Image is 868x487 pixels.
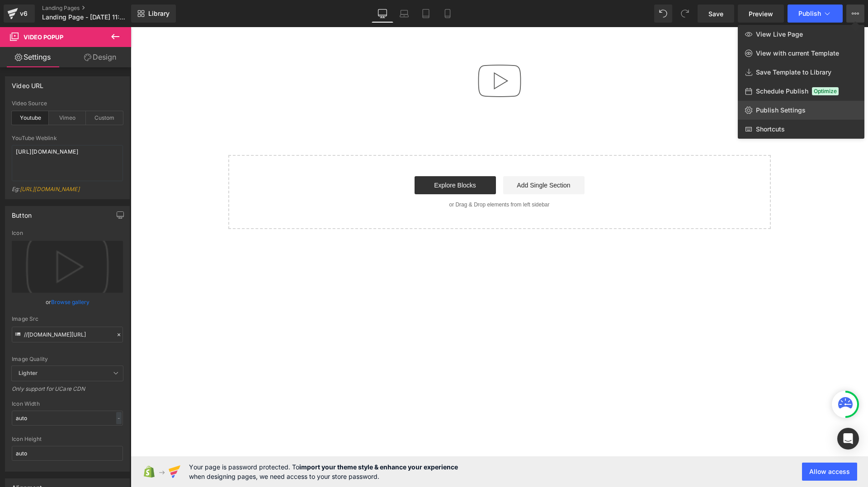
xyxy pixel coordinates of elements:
a: Tablet [415,5,437,23]
div: Custom [86,111,123,125]
strong: import your theme style & enhance your experience [299,463,458,471]
span: Preview [749,9,773,19]
button: View Live PageView with current TemplateSave Template to LibrarySchedule PublishOptimizePublish S... [846,5,864,23]
span: Schedule Publish [756,87,808,95]
span: Publish Settings [756,106,806,114]
a: Browse gallery [51,294,90,310]
span: Optimize [812,87,839,95]
input: auto [12,411,123,426]
span: Save [708,9,723,19]
span: Video Popup [24,33,63,41]
div: Only support for UCare CDN [12,385,123,398]
a: Preview [738,5,784,23]
span: View Live Page [756,30,803,38]
div: - [116,412,122,424]
span: Publish [798,10,821,17]
button: Redo [676,5,694,23]
a: Laptop [393,5,415,23]
div: Video Source [12,100,123,107]
a: [URL][DOMAIN_NAME] [20,186,80,192]
div: Image Quality [12,356,123,362]
p: or Drag & Drop elements from left sidebar [112,174,626,181]
a: Explore Blocks [284,149,365,167]
button: Undo [654,5,672,23]
div: or [12,297,123,307]
span: Landing Page - [DATE] 11:26:48 [42,14,129,21]
div: Icon Height [12,436,123,442]
div: Image Src [12,316,123,322]
div: Youtube [12,111,49,125]
a: Desktop [372,5,393,23]
div: v6 [18,8,29,19]
img: Video [340,25,398,83]
span: Library [148,9,170,18]
div: Open Intercom Messenger [837,428,859,450]
div: Video URL [12,77,44,89]
a: Landing Pages [42,5,146,12]
div: Button [12,206,32,219]
a: New Library [131,5,176,23]
a: Mobile [437,5,458,23]
div: Icon Width [12,401,123,407]
input: Link [12,327,123,342]
div: YouTube Weblink [12,135,123,141]
span: View with current Template [756,49,839,57]
input: auto [12,446,123,461]
div: Eg: [12,186,123,199]
div: Icon [12,230,123,236]
button: Allow access [802,463,857,481]
span: Shortcuts [756,125,785,133]
a: Add Single Section [373,149,454,167]
a: v6 [4,5,35,23]
a: Design [67,47,133,67]
span: Save Template to Library [756,68,831,76]
span: Your page is password protected. To when designing pages, we need access to your store password. [189,462,458,481]
div: Vimeo [49,111,86,125]
button: Publish [788,5,843,23]
b: Lighter [19,370,38,376]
